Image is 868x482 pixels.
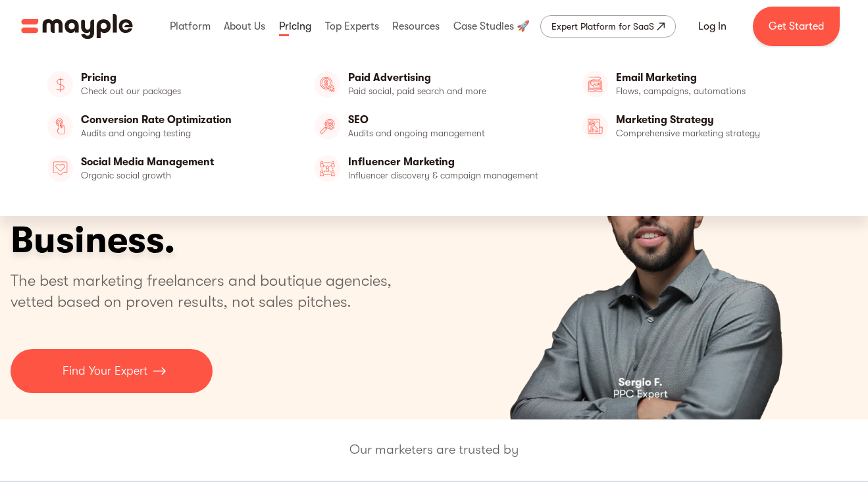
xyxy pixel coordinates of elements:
a: Log In [682,11,742,42]
div: About Us [220,5,268,47]
a: Find Your Expert [11,349,213,393]
p: Find Your Expert [63,362,147,380]
div: 1 of 4 [446,53,857,419]
div: Resources [389,5,443,47]
a: Expert Platform for SaaS [540,15,676,38]
a: home [21,14,133,39]
div: carousel [446,53,857,419]
img: Mayple logo [21,14,133,39]
div: Pricing [276,5,315,47]
p: The best marketing freelancers and boutique agencies, vetted based on proven results, not sales p... [11,270,407,312]
div: Expert Platform for SaaS [551,18,654,34]
a: Get Started [753,7,840,46]
div: Platform [166,5,214,47]
div: Top Experts [322,5,382,47]
iframe: Chat Widget [631,329,868,482]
